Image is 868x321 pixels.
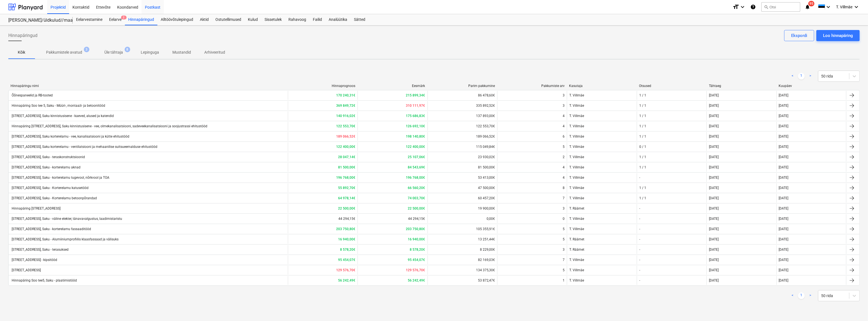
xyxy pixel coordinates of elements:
[351,14,369,25] a: Sätted
[840,294,868,321] div: Vestlusvidin
[410,248,425,252] b: 8 578,20€
[408,165,425,169] b: 84 543,69€
[261,14,285,25] div: Sissetulek
[639,155,646,159] div: 1 / 1
[157,14,197,25] div: Alltöövõtulepingud
[567,235,636,244] div: T. Räämet
[779,176,789,180] div: [DATE]
[709,165,719,169] div: [DATE]
[11,248,69,252] div: [STREET_ADDRESS], Saku - terasuksed
[336,176,355,180] b: 196 768,00€
[406,93,425,97] b: 215 899,34€
[563,124,565,128] div: 4
[567,153,636,161] div: T. Villmäe
[290,84,355,88] div: Hinnaprognoos
[406,104,425,108] b: 310 111,97€
[406,145,425,149] b: 122 400,00€
[11,124,207,128] div: Hinnapäring [STREET_ADDRESS], Saku kinnistusisene - vee, olmekanalisatsiooni, sadeveekanalisatsio...
[338,165,355,169] b: 81 500,00€
[709,217,719,221] div: [DATE]
[408,237,425,241] b: 16 940,00€
[764,5,768,9] span: search
[336,227,355,231] b: 203 750,80€
[853,4,860,10] i: keyboard_arrow_down
[567,91,636,100] div: T. Villmäe
[73,14,106,25] div: Eelarvestamine
[709,206,719,210] div: [DATE]
[563,165,565,169] div: 4
[325,14,351,25] div: Analüütika
[779,268,789,272] div: [DATE]
[406,268,425,272] b: 129 576,70€
[563,258,565,262] div: 7
[427,142,497,151] div: 115 049,84€
[84,47,89,52] span: 3
[106,14,125,25] a: Eelarve2
[338,155,355,159] b: 28 047,14€
[709,176,719,180] div: [DATE]
[336,135,355,138] b: 189 066,52€
[499,84,565,88] div: Pakkumiste arv
[406,114,425,118] b: 175 686,83€
[408,278,425,282] b: 56 242,49€
[709,124,719,128] div: [DATE]
[567,183,636,192] div: T. Villmäe
[779,124,789,128] div: [DATE]
[779,145,789,149] div: [DATE]
[567,266,636,275] div: T. Villmäe
[779,104,789,108] div: [DATE]
[408,258,425,262] b: 95 454,07€
[779,165,789,169] div: [DATE]
[779,237,789,241] div: [DATE]
[709,114,719,118] div: [DATE]
[427,163,497,172] div: 81 500,00€
[197,14,212,25] div: Aktid
[336,93,355,97] b: 170 240,31€
[567,122,636,131] div: T. Villmäe
[798,292,805,299] a: Page 1 is your current page
[8,32,37,39] span: Hinnapäringud
[567,163,636,172] div: T. Villmäe
[336,104,355,108] b: 369 849,72€
[563,145,565,149] div: 5
[141,49,159,55] p: Lepinguga
[709,268,719,272] div: [DATE]
[125,14,157,25] a: Hinnapäringud
[807,73,814,79] a: Next page
[567,245,636,254] div: T. Räämet
[639,165,646,169] div: 1 / 1
[779,278,789,282] div: [DATE]
[408,155,425,159] b: 25 107,06€
[567,214,636,223] div: T. Villmäe
[427,91,497,100] div: 86 478,60€
[709,93,719,97] div: [DATE]
[709,186,719,190] div: [DATE]
[733,4,739,10] i: format_size
[338,258,355,262] b: 95 454,07€
[245,14,261,25] a: Kulud
[11,217,122,221] div: [STREET_ADDRESS], Saku - väline elekter, tänavavalgustus, laadimistaristu
[408,206,425,210] b: 22 500,00€
[750,4,756,10] i: Abikeskus
[563,237,565,241] div: 5
[779,248,789,252] div: [DATE]
[11,114,114,118] div: [STREET_ADDRESS], Saku kinnistusisene - kaeved, alused ja katendid
[779,206,789,210] div: [DATE]
[285,14,310,25] a: Rahavoog
[639,84,705,88] div: Otsused
[11,258,57,262] div: [STREET_ADDRESS] - kipsitööd
[639,248,640,252] div: -
[563,135,565,138] div: 6
[427,122,497,131] div: 122 553,70€
[338,186,355,190] b: 55 892,70€
[709,196,719,200] div: [DATE]
[11,227,91,231] div: [STREET_ADDRESS], Saku - korterelamu fassaaditööd
[15,49,28,55] p: Kõik
[406,124,425,128] b: 126 692,10€
[11,93,53,97] div: Õõnespaneelid ja RB-tooted
[358,214,427,223] div: 44 294,15€
[709,278,719,282] div: [DATE]
[709,248,719,252] div: [DATE]
[427,183,497,192] div: 47 500,00€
